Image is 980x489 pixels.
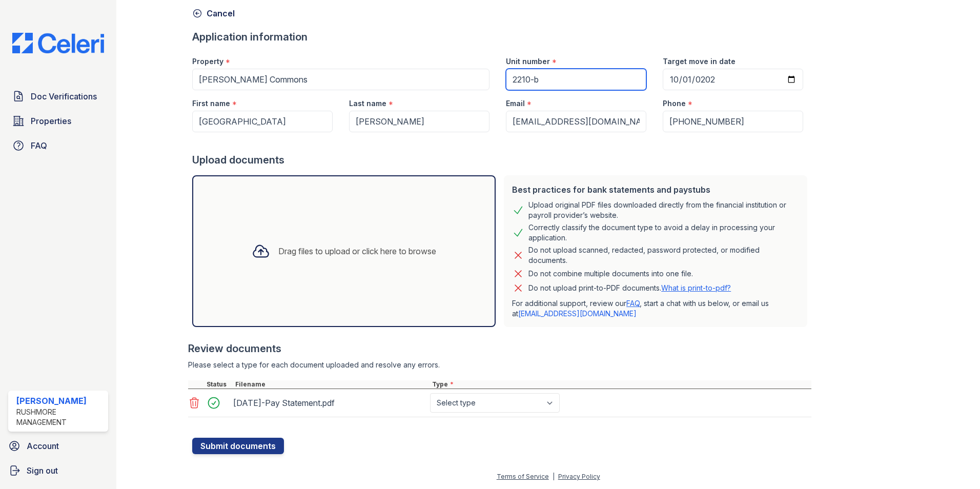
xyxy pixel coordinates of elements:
img: CE_Logo_Blue-a8612792a0a2168367f1c8372b55b34899dd931a85d93a1a3d3e32e68fde9ad4.png [4,33,112,53]
a: Properties [8,111,108,131]
div: Do not combine multiple documents into one file. [528,268,693,280]
span: Properties [31,115,71,127]
div: [PERSON_NAME] [16,395,104,407]
div: Rushmore Management [16,407,104,427]
div: Status [205,380,233,389]
label: Target move in date [663,56,736,67]
a: Account [4,436,112,456]
div: Please select a type for each document uploaded and resolve any errors. [188,360,811,370]
a: FAQ [8,135,108,156]
label: Unit number [506,56,550,67]
button: Submit documents [192,438,284,454]
span: Doc Verifications [31,90,97,103]
label: Phone [663,98,686,109]
div: Correctly classify the document type to avoid a delay in processing your application. [528,222,799,243]
div: Filename [233,380,430,389]
a: Doc Verifications [8,86,108,107]
a: Privacy Policy [558,473,600,480]
span: Account [27,440,59,452]
div: Review documents [188,341,811,356]
div: | [553,473,555,480]
div: Do not upload scanned, redacted, password protected, or modified documents. [528,245,799,266]
p: Do not upload print-to-PDF documents. [528,283,731,293]
a: FAQ [626,299,640,308]
div: [DATE]-Pay Statement.pdf [233,395,426,411]
label: Property [192,56,223,67]
div: Drag files to upload or click here to browse [278,245,436,257]
a: Sign out [4,460,112,481]
a: Cancel [192,7,235,19]
div: Upload documents [192,153,811,167]
a: Terms of Service [497,473,549,480]
label: First name [192,98,230,109]
div: Best practices for bank statements and paystubs [512,184,799,196]
a: [EMAIL_ADDRESS][DOMAIN_NAME] [518,309,637,318]
p: For additional support, review our , start a chat with us below, or email us at [512,298,799,319]
label: Last name [349,98,386,109]
div: Upload original PDF files downloaded directly from the financial institution or payroll provider’... [528,200,799,220]
a: What is print-to-pdf? [661,283,731,292]
span: FAQ [31,139,47,152]
label: Email [506,98,525,109]
div: Application information [192,30,811,44]
span: Sign out [27,464,58,477]
div: Type [430,380,811,389]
